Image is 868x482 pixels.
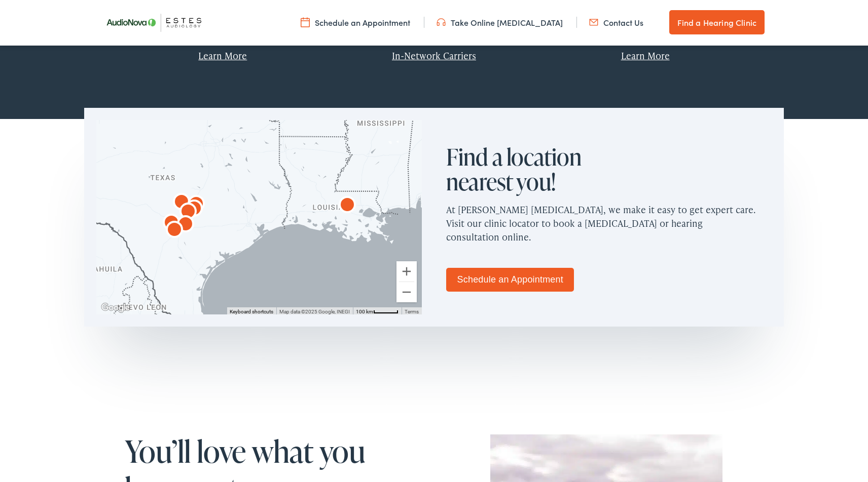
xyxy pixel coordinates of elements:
[396,261,417,282] button: Zoom in
[125,434,191,468] span: You’ll
[446,268,574,292] a: Schedule an Appointment
[159,212,184,236] div: AudioNova
[356,309,373,314] span: 100 km
[99,301,132,314] img: Google
[198,49,247,62] a: Learn More
[669,10,765,34] a: Find a Hearing Clinic
[589,17,643,28] a: Contact Us
[176,200,200,225] div: AudioNova
[99,301,132,314] a: Open this area in Google Maps (opens a new window)
[162,219,187,243] div: AudioNova
[279,309,350,314] span: Map data ©2025 Google, INEGI
[197,434,246,468] span: love
[301,17,410,28] a: Schedule an Appointment
[405,309,419,314] a: Terms (opens in new tab)
[319,434,365,468] span: you
[173,213,198,237] div: AudioNova
[437,17,563,28] a: Take Online [MEDICAL_DATA]
[621,49,670,62] a: Learn More
[301,17,310,28] img: utility icon
[169,191,194,215] div: AudioNova
[184,193,208,217] div: AudioNova
[446,144,608,194] h2: Find a location nearest you!
[392,49,476,62] a: In-Network Carriers
[446,194,772,252] p: At [PERSON_NAME] [MEDICAL_DATA], we make it easy to get expert care. Visit our clinic locator to ...
[251,434,314,468] span: what
[353,307,402,314] button: Map Scale: 100 km per 46 pixels
[230,308,273,315] button: Keyboard shortcuts
[182,197,206,222] div: AudioNova
[589,17,598,28] img: utility icon
[335,194,359,218] div: AudioNova
[437,17,446,28] img: utility icon
[396,282,417,302] button: Zoom out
